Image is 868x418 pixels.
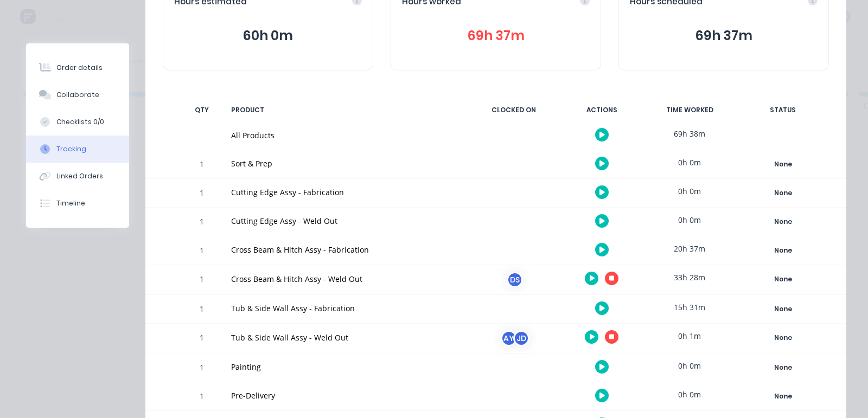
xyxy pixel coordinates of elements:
div: 0h 1m [649,324,730,348]
div: None [744,215,822,229]
div: None [744,389,822,403]
div: Tub & Side Wall Assy - Weld Out [231,332,460,343]
div: Cutting Edge Assy - Weld Out [231,215,460,227]
div: 0h 0m [649,179,730,203]
div: None [744,157,822,171]
button: Order details [26,54,129,81]
div: 20h 37m [649,236,730,261]
div: Cross Beam & Hitch Assy - Weld Out [231,273,460,285]
div: 1 [186,384,218,410]
div: Collaborate [56,90,99,100]
button: Checklists 0/0 [26,108,129,136]
div: None [744,243,822,258]
div: ACTIONS [561,99,642,121]
div: 1 [186,238,218,265]
div: None [744,361,822,375]
div: 0h 0m [649,353,730,378]
div: 1 [186,267,218,294]
div: PRODUCT [225,99,467,121]
div: Tracking [56,144,86,154]
div: 1 [186,152,218,178]
button: None [743,157,822,172]
button: None [743,214,822,229]
button: 69h 37m [630,25,818,46]
button: Collaborate [26,81,129,108]
div: Pre-Delivery [231,390,460,401]
div: 69h 38m [649,121,730,146]
div: Tub & Side Wall Assy - Fabrication [231,303,460,314]
div: AY [501,330,517,346]
button: None [743,389,822,404]
div: 1 [186,181,218,207]
div: None [744,331,822,345]
div: 0h 0m [649,150,730,175]
div: Timeline [56,198,85,208]
div: 1 [186,355,218,382]
div: Linked Orders [56,171,103,181]
div: CLOCKED ON [473,99,554,121]
div: Order details [56,63,103,73]
button: Timeline [26,190,129,217]
div: Sort & Prep [231,158,460,169]
button: 60h 0m [174,25,362,46]
div: Checklists 0/0 [56,117,104,127]
div: All Products [231,130,460,141]
button: None [743,272,822,287]
div: Cross Beam & Hitch Assy - Fabrication [231,244,460,255]
div: 15h 31m [649,295,730,319]
div: Cutting Edge Assy - Fabrication [231,187,460,198]
div: 0h 0m [649,382,730,407]
div: TIME WORKED [649,99,730,121]
div: QTY [186,99,218,121]
div: STATUS [737,99,829,121]
div: Painting [231,361,460,372]
button: None [743,301,822,317]
button: Tracking [26,136,129,163]
div: None [744,272,822,286]
div: 1 [186,325,218,353]
div: 1 [186,297,218,323]
button: None [743,330,822,345]
button: None [743,360,822,375]
div: DS [507,272,523,288]
div: 0h 0m [649,208,730,232]
button: None [743,185,822,201]
button: None [743,243,822,258]
button: 69h 37m [402,25,590,46]
div: JD [513,330,529,346]
div: None [744,186,822,200]
div: 33h 28m [649,265,730,290]
button: Linked Orders [26,163,129,190]
div: 1 [186,209,218,236]
div: None [744,302,822,316]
